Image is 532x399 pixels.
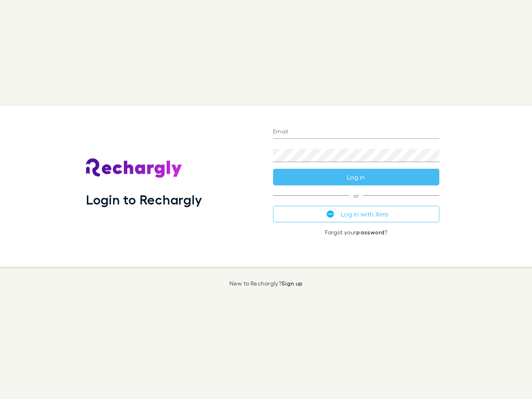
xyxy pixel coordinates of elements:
a: Sign up [281,280,303,287]
img: Rechargly's Logo [86,158,182,178]
h1: Login to Rechargly [86,192,202,207]
img: Xero's logo [327,210,334,218]
button: Log in with Xero [273,206,439,222]
button: Log in [273,169,439,185]
p: Forgot your ? [273,229,439,236]
p: New to Rechargly? [229,280,303,287]
span: or [273,195,439,196]
a: password [356,229,384,236]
